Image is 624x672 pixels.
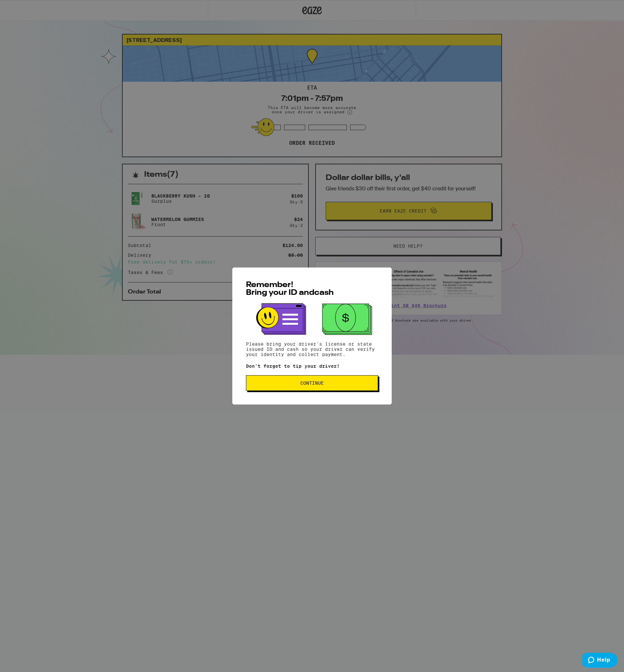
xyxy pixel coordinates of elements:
span: Remember! Bring your ID and cash [246,281,334,297]
p: Please bring your driver's license or state issued ID and cash so your driver can verify your ide... [246,341,378,357]
button: Continue [246,375,378,391]
p: Don't forget to tip your driver! [246,363,378,369]
iframe: Opens a widget where you can find more information [582,652,617,669]
span: Continue [300,381,324,385]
